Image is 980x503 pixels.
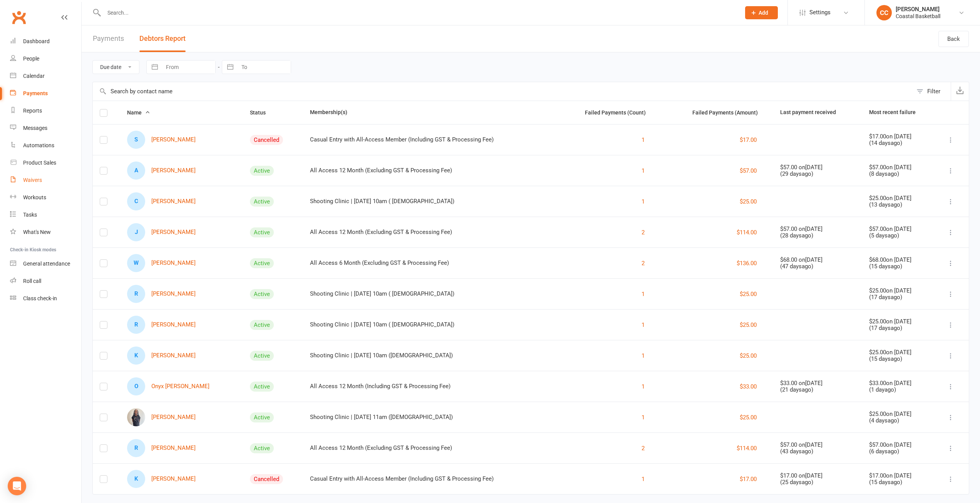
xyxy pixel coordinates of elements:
[10,67,81,85] a: Calendar
[737,444,757,453] button: $114.00
[642,166,645,175] button: 1
[740,474,757,484] button: $17.00
[869,164,932,171] div: $57.00 on [DATE]
[310,414,548,421] div: Shooting Clinic | [DATE] 11am ([DEMOGRAPHIC_DATA])
[869,140,932,146] div: ( 14 days ago)
[250,382,274,392] div: Active
[127,131,196,149] a: S[PERSON_NAME]
[740,135,757,145] button: $17.00
[139,25,186,52] button: Debtors Report
[642,135,645,145] button: 1
[250,108,274,117] button: Status
[869,288,932,294] div: $25.00 on [DATE]
[740,166,757,175] button: $57.00
[127,161,145,180] div: Anthony Forbes
[10,154,81,172] a: Product Sales
[310,383,548,390] div: All Access 12 Month (Including GST & Processing Fee)
[23,278,41,284] div: Roll call
[127,109,150,116] span: Name
[250,289,274,299] div: Active
[127,470,145,488] div: Kent Placente
[869,448,932,455] div: ( 6 days ago)
[10,85,81,102] a: Payments
[23,73,45,79] div: Calendar
[896,13,940,20] div: Coastal Basketball
[127,108,150,117] button: Name
[896,6,940,13] div: [PERSON_NAME]
[127,285,196,303] a: R[PERSON_NAME]
[642,382,645,391] button: 1
[642,197,645,206] button: 1
[780,473,855,479] div: $17.00 on [DATE]
[773,101,862,124] th: Last payment received
[127,470,196,488] a: K[PERSON_NAME]
[250,320,274,330] div: Active
[310,321,548,328] div: Shooting Clinic | [DATE] 10am ( [DEMOGRAPHIC_DATA])
[869,479,932,486] div: ( 15 days ago)
[23,194,46,200] div: Workouts
[127,377,145,395] div: Onyx Mather
[250,166,274,176] div: Active
[23,229,51,235] div: What's New
[869,257,932,263] div: $68.00 on [DATE]
[310,260,548,266] div: All Access 6 Month (Excluding GST & Processing Fee)
[250,474,283,484] div: Cancelled
[869,411,932,417] div: $25.00 on [DATE]
[876,5,892,20] div: CC
[780,380,855,387] div: $33.00 on [DATE]
[23,108,42,114] div: Reports
[780,442,855,448] div: $57.00 on [DATE]
[237,61,291,74] input: To
[642,228,645,237] button: 2
[310,445,548,451] div: All Access 12 Month (Excluding GST & Processing Fee)
[23,38,50,44] div: Dashboard
[642,444,645,453] button: 2
[250,412,274,422] div: Active
[10,255,81,273] a: General attendance kiosk mode
[127,254,196,272] a: W[PERSON_NAME]
[9,8,28,27] a: Clubworx
[927,87,940,96] div: Filter
[127,192,145,210] div: Cyril Gentle
[10,102,81,119] a: Reports
[310,167,548,174] div: All Access 12 Month (Excluding GST & Processing Fee)
[740,382,757,391] button: $33.00
[127,223,196,241] a: J[PERSON_NAME]
[10,119,81,137] a: Messages
[310,229,548,236] div: All Access 12 Month (Excluding GST & Processing Fee)
[23,90,48,96] div: Payments
[869,195,932,202] div: $25.00 on [DATE]
[250,227,274,237] div: Active
[585,108,654,117] button: Failed Payments (Count)
[23,212,37,218] div: Tasks
[869,325,932,331] div: ( 17 days ago)
[23,142,54,148] div: Automations
[737,259,757,268] button: $136.00
[310,476,548,482] div: Casual Entry with All-Access Member (Including GST & Processing Fee)
[23,125,47,131] div: Messages
[780,226,855,232] div: $57.00 on [DATE]
[869,387,932,393] div: ( 1 day ago)
[740,320,757,330] button: $25.00
[310,136,548,143] div: Casual Entry with All-Access Member (Including GST & Processing Fee)
[642,289,645,299] button: 1
[102,7,735,18] input: Search...
[869,294,932,301] div: ( 17 days ago)
[127,316,196,334] a: R[PERSON_NAME]
[740,351,757,360] button: $25.00
[250,197,274,207] div: Active
[10,206,81,224] a: Tasks
[740,413,757,422] button: $25.00
[127,192,196,210] a: C[PERSON_NAME]
[93,82,913,101] input: Search by contact name
[585,109,654,116] span: Failed Payments (Count)
[10,290,81,307] a: Class kiosk mode
[127,408,196,426] a: Chloe Mpisaa[PERSON_NAME]
[869,232,932,239] div: ( 5 days ago)
[127,439,196,457] a: R[PERSON_NAME]
[938,31,969,47] a: Back
[642,413,645,422] button: 1
[869,133,932,140] div: $17.00 on [DATE]
[127,285,145,303] div: Rhys Knipe
[10,273,81,290] a: Roll call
